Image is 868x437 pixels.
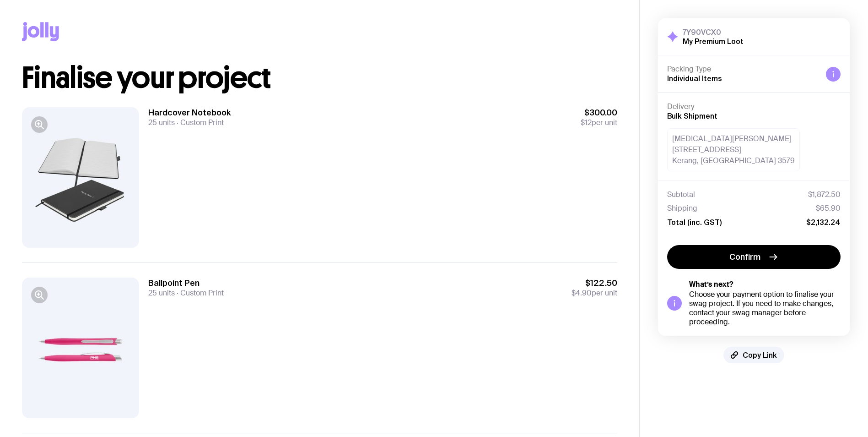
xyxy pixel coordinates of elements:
div: [MEDICAL_DATA][PERSON_NAME] [STREET_ADDRESS] Kerang, [GEOGRAPHIC_DATA] 3579 [667,128,800,171]
span: Subtotal [667,190,695,199]
span: Custom Print [175,288,224,298]
span: $65.90 [816,204,841,213]
span: Shipping [667,204,697,213]
span: Bulk Shipment [667,112,717,120]
h4: Packing Type [667,65,819,74]
h5: What’s next? [689,280,841,289]
span: Total (inc. GST) [667,218,722,227]
div: Choose your payment option to finalise your swag project. If you need to make changes, contact yo... [689,290,841,327]
h4: Delivery [667,102,841,111]
span: 25 units [148,118,175,127]
h1: Finalise your project [22,63,617,93]
span: Copy Link [743,350,777,360]
span: $300.00 [581,107,617,118]
h3: 7Y90VCX0 [683,27,744,37]
span: $4.90 [571,288,592,298]
span: $2,132.24 [806,218,841,227]
span: $1,872.50 [808,190,841,199]
span: Confirm [729,251,760,262]
span: $12 [581,118,592,127]
span: $122.50 [571,278,617,289]
span: Individual Items [667,74,722,82]
span: per unit [571,289,617,298]
span: 25 units [148,288,175,298]
h2: My Premium Loot [683,37,744,46]
span: per unit [581,118,617,127]
h3: Hardcover Notebook [148,107,231,118]
span: Custom Print [175,118,224,127]
h3: Ballpoint Pen [148,278,224,289]
button: Confirm [667,245,841,269]
button: Copy Link [723,347,784,363]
